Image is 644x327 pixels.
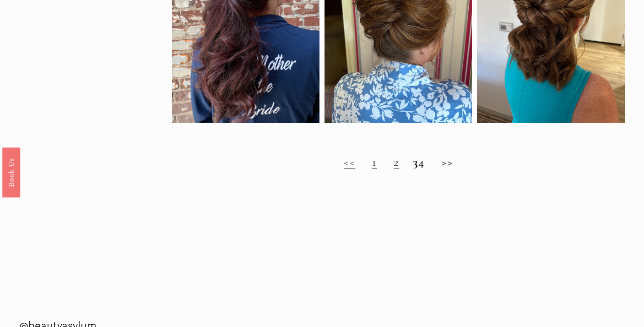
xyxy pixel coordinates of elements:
a: << [344,154,355,169]
a: 2 [394,154,399,169]
h2: 4 >> [172,155,625,169]
strong: 3 [413,154,418,169]
a: 1 [372,154,377,169]
a: Book Us [2,147,20,197]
